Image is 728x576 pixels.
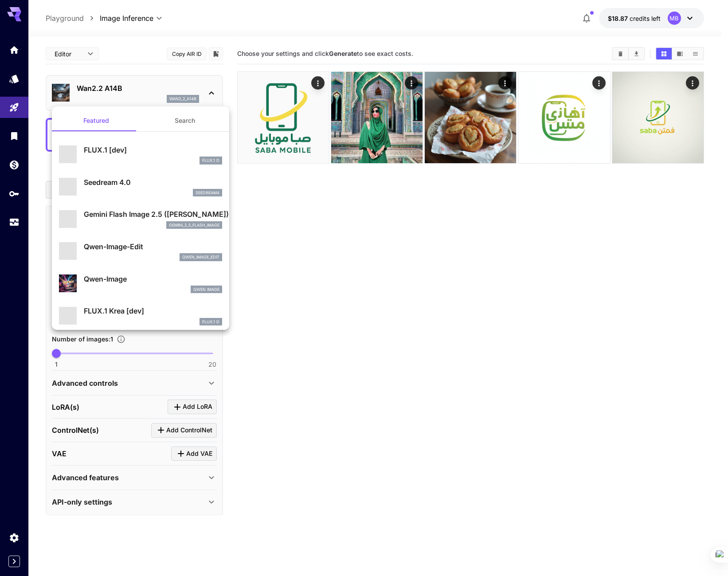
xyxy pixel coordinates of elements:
[59,302,222,329] div: FLUX.1 Krea [dev]FLUX.1 D
[59,173,222,200] div: Seedream 4.0seedream4
[84,306,222,316] p: FLUX.1 Krea [dev]
[52,110,141,131] button: Featured
[169,222,219,228] p: gemini_2_5_flash_image
[59,141,222,168] div: FLUX.1 [dev]FLUX.1 D
[84,274,222,284] p: Qwen-Image
[202,319,219,325] p: FLUX.1 D
[84,145,222,155] p: FLUX.1 [dev]
[182,254,219,260] p: qwen_image_edit
[84,209,222,219] p: Gemini Flash Image 2.5 ([PERSON_NAME])
[59,238,222,265] div: Qwen-Image-Editqwen_image_edit
[193,286,219,293] p: Qwen Image
[196,190,219,196] p: seedream4
[202,157,219,164] p: FLUX.1 D
[59,270,222,297] div: Qwen-ImageQwen Image
[59,205,222,232] div: Gemini Flash Image 2.5 ([PERSON_NAME])gemini_2_5_flash_image
[84,241,222,252] p: Qwen-Image-Edit
[84,177,222,188] p: Seedream 4.0
[141,110,229,131] button: Search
